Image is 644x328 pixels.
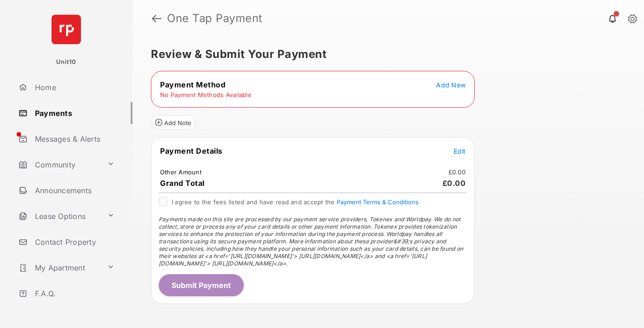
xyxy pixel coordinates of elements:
[160,146,223,155] span: Payment Details
[151,115,195,130] button: Add Note
[454,147,466,155] span: Edit
[160,91,252,99] td: No Payment Methods Available
[160,80,225,89] span: Payment Method
[160,178,205,188] span: Grand Total
[436,81,466,89] span: Add New
[15,179,132,201] a: Announcements
[448,168,466,176] td: £0.00
[56,58,76,67] p: Unit10
[15,128,132,150] a: Messages & Alerts
[15,76,132,98] a: Home
[15,102,132,124] a: Payments
[454,146,466,155] button: Edit
[15,205,103,227] a: Lease Options
[160,168,202,176] td: Other Amount
[443,178,466,188] span: £0.00
[159,274,244,296] button: Submit Payment
[172,198,419,206] span: I agree to the fees listed and have read and accept the
[15,257,103,279] a: My Apartment
[151,49,618,60] h5: Review & Submit Your Payment
[337,198,419,206] button: I agree to the fees listed and have read and accept the
[159,216,463,267] span: Payments made on this site are processed by our payment service providers, Tokenex and Worldpay. ...
[15,154,103,176] a: Community
[15,231,132,253] a: Contact Property
[436,80,466,89] button: Add New
[167,13,263,24] strong: One Tap Payment
[52,15,81,44] img: svg+xml;base64,PHN2ZyB4bWxucz0iaHR0cDovL3d3dy53My5vcmcvMjAwMC9zdmciIHdpZHRoPSI2NCIgaGVpZ2h0PSI2NC...
[15,282,132,305] a: F.A.Q.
